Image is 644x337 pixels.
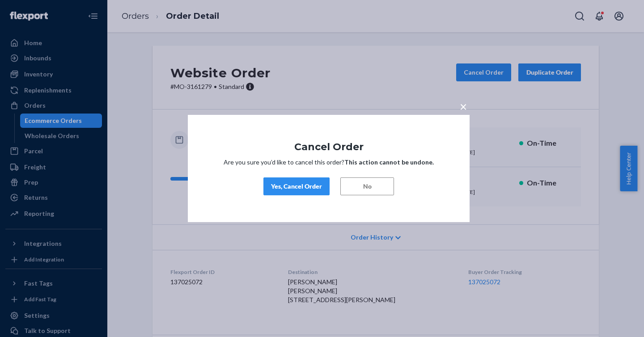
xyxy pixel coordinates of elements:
[271,182,322,191] div: Yes, Cancel Order
[215,158,443,167] p: Are you sure you’d like to cancel this order?
[344,158,434,166] strong: This action cannot be undone.
[460,99,467,114] span: ×
[215,142,443,152] h1: Cancel Order
[340,177,394,195] button: No
[263,177,330,195] button: Yes, Cancel Order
